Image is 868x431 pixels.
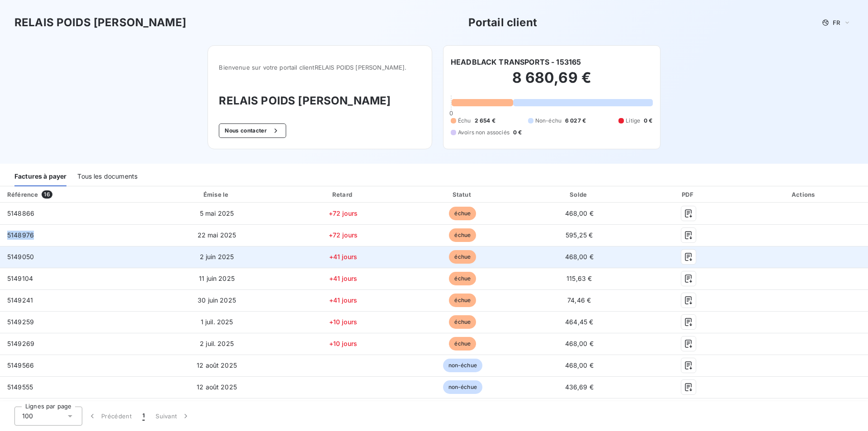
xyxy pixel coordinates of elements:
[565,253,594,260] span: 468,00 €
[77,167,137,186] div: Tous les documents
[219,93,421,109] h3: RELAIS POIDS [PERSON_NAME]
[626,117,640,125] span: Litige
[7,340,34,347] span: 5149269
[329,318,357,326] span: +10 jours
[329,340,357,347] span: +10 jours
[329,209,358,217] span: +72 jours
[142,412,145,421] span: 1
[449,315,476,329] span: échue
[567,296,591,304] span: 74,46 €
[513,128,522,137] span: 0 €
[329,231,358,239] span: +72 jours
[150,407,196,426] button: Suivant
[449,207,476,220] span: échue
[329,253,357,260] span: +41 jours
[137,407,150,426] button: 1
[639,190,739,199] div: PDF
[7,275,33,282] span: 5149104
[7,253,34,260] span: 5149050
[449,294,476,307] span: échue
[458,128,509,137] span: Avoirs non associés
[406,190,520,199] div: Statut
[451,69,653,96] h2: 8 680,69 €
[14,14,186,31] h3: RELAIS POIDS [PERSON_NAME]
[443,380,482,394] span: non-échue
[449,228,476,242] span: échue
[329,296,357,304] span: +41 jours
[449,250,476,264] span: échue
[7,361,34,369] span: 5149566
[565,209,594,217] span: 468,00 €
[7,209,34,217] span: 5148866
[7,296,33,304] span: 5149241
[219,64,421,71] span: Bienvenue sur votre portail client RELAIS POIDS [PERSON_NAME] .
[535,117,561,125] span: Non-échu
[82,407,137,426] button: Précédent
[644,117,652,125] span: 0 €
[200,253,234,260] span: 2 juin 2025
[566,231,593,239] span: 595,25 €
[7,383,33,391] span: 5149555
[7,231,34,239] span: 5148976
[458,117,471,125] span: Échu
[197,361,237,369] span: 12 août 2025
[198,296,236,304] span: 30 juin 2025
[7,191,38,198] div: Référence
[22,412,33,421] span: 100
[524,190,635,199] div: Solde
[198,231,236,239] span: 22 mai 2025
[565,340,594,347] span: 468,00 €
[14,167,66,186] div: Factures à payer
[449,109,453,117] span: 0
[468,14,537,31] h3: Portail client
[475,117,495,125] span: 2 654 €
[742,190,866,199] div: Actions
[42,190,52,199] span: 16
[7,318,34,326] span: 5149259
[329,275,357,282] span: +41 jours
[443,359,482,372] span: non-échue
[449,272,476,285] span: échue
[565,117,586,125] span: 6 027 €
[153,190,281,199] div: Émise le
[565,361,594,369] span: 468,00 €
[200,340,234,347] span: 2 juil. 2025
[449,337,476,350] span: échue
[200,209,234,217] span: 5 mai 2025
[201,318,233,326] span: 1 juil. 2025
[566,275,592,282] span: 115,63 €
[284,190,402,199] div: Retard
[451,57,581,67] h6: HEADBLACK TRANSPORTS - 153165
[565,318,593,326] span: 464,45 €
[197,383,237,391] span: 12 août 2025
[199,275,235,282] span: 11 juin 2025
[219,123,286,138] button: Nous contacter
[565,383,594,391] span: 436,69 €
[833,19,840,26] span: FR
